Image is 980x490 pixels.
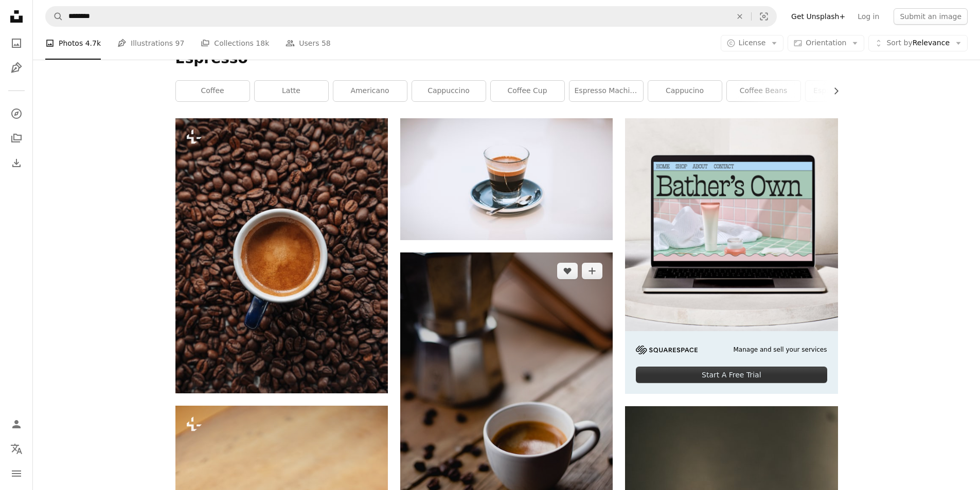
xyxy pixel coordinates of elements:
[868,35,968,51] button: Sort byRelevance
[785,8,851,25] a: Get Unsplash+
[569,81,643,101] a: espresso machine
[625,118,838,331] img: file-1707883121023-8e3502977149image
[648,81,722,101] a: cappucino
[6,33,27,53] a: Photos
[491,81,564,101] a: coffee cup
[6,128,27,149] a: Collections
[256,38,269,49] span: 18k
[175,251,388,260] a: a cup of coffee sitting on top of a pile of coffee beans
[201,27,269,60] a: Collections 18k
[6,439,27,459] button: Language
[806,39,846,47] span: Orientation
[894,8,968,25] button: Submit an image
[721,35,784,51] button: License
[6,103,27,124] a: Explore
[6,58,27,78] a: Illustrations
[582,263,602,279] button: Add to Collection
[636,367,827,383] div: Start A Free Trial
[806,81,879,101] a: espresso coffee
[739,39,766,47] span: License
[46,7,63,26] button: Search Unsplash
[752,7,776,26] button: Visual search
[728,7,751,26] button: Clear
[175,38,185,49] span: 97
[333,81,407,101] a: americano
[400,118,613,240] img: clear glass cup on saucer
[6,6,27,29] a: Home — Unsplash
[557,263,578,279] button: Like
[788,35,864,51] button: Orientation
[6,153,27,173] a: Download History
[322,38,331,49] span: 58
[175,118,388,393] img: a cup of coffee sitting on top of a pile of coffee beans
[412,81,486,101] a: cappuccino
[400,174,613,184] a: clear glass cup on saucer
[851,8,885,25] a: Log in
[625,118,838,394] a: Manage and sell your servicesStart A Free Trial
[886,39,912,47] span: Sort by
[117,27,184,60] a: Illustrations 97
[45,6,777,27] form: Find visuals sitewide
[6,463,27,484] button: Menu
[255,81,328,101] a: latte
[6,414,27,434] a: Log in / Sign up
[886,38,950,48] span: Relevance
[727,81,800,101] a: coffee beans
[827,81,838,101] button: scroll list to the right
[733,346,827,354] span: Manage and sell your services
[636,346,698,354] img: file-1705255347840-230a6ab5bca9image
[400,407,613,416] a: white ceramic mug with coffee on brown wooden table
[286,27,331,60] a: Users 58
[176,81,250,101] a: coffee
